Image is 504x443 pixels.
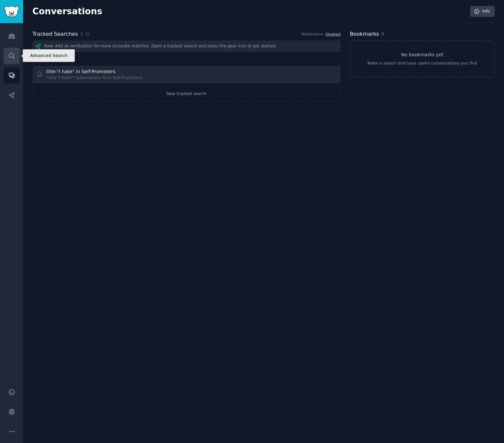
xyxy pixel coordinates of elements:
[470,6,495,17] a: Info
[32,66,341,83] a: title:"I hate" in Self-Promoters"title:"I hate"" submissions from Self-Promoters
[32,40,341,52] div: New: Add AI verification for more accurate matches. Open a tracked search and press the gear icon...
[32,6,102,17] h2: Conversations
[302,32,323,36] div: Notifications
[46,68,115,75] div: title:"I hate" in Self-Promoters
[80,30,83,37] span: 1
[4,6,19,18] img: GummySearch logo
[32,30,78,38] h2: Tracked Searches
[401,51,443,58] h3: No bookmarks yet
[367,61,477,67] div: Make a search and save useful conversations you find
[32,57,71,64] span: No New Matches
[381,31,384,36] span: 0
[350,40,495,77] a: No bookmarks yetMake a search and save useful conversations you find
[325,32,341,36] a: Disabled
[32,86,341,102] a: New tracked search
[46,75,142,81] div: "title:"I hate"" submissions from Self-Promoters
[350,30,379,38] h2: Bookmarks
